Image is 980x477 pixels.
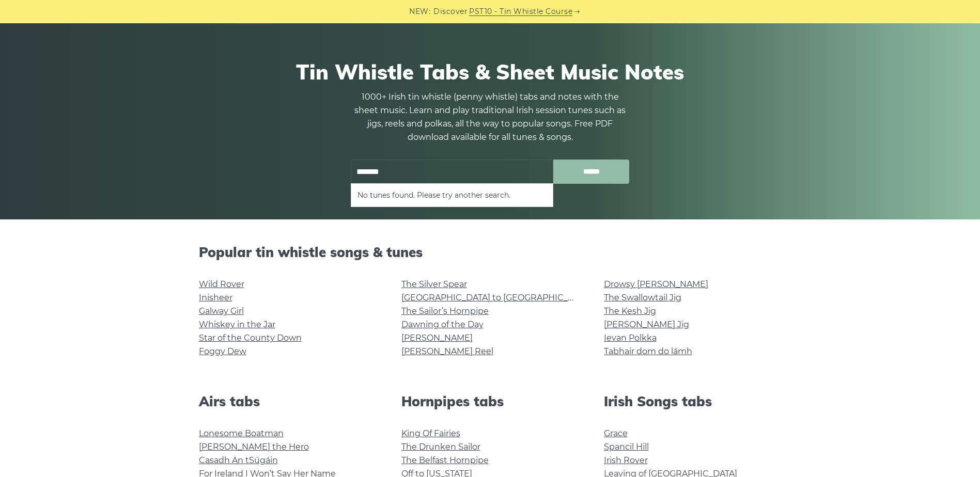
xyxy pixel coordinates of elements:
li: No tunes found. Please try another search. [357,189,547,201]
a: PST10 - Tin Whistle Course [469,6,572,18]
a: The Kesh Jig [604,306,656,316]
a: King Of Fairies [401,428,460,438]
a: Wild Rover [199,279,244,289]
h2: Hornpipes tabs [401,393,579,409]
h2: Popular tin whistle songs & tunes [199,244,782,260]
a: Lonesome Boatman [199,428,284,438]
span: NEW: [409,6,430,18]
a: The Swallowtail Jig [604,293,681,303]
p: 1000+ Irish tin whistle (penny whistle) tabs and notes with the sheet music. Learn and play tradi... [351,90,630,144]
a: Star of the County Down [199,333,302,343]
a: Grace [604,428,628,438]
h2: Airs tabs [199,393,377,409]
a: [GEOGRAPHIC_DATA] to [GEOGRAPHIC_DATA] [401,293,592,303]
a: [PERSON_NAME] the Hero [199,442,309,452]
a: Foggy Dew [199,346,246,356]
a: The Sailor’s Hornpipe [401,306,489,316]
a: Whiskey in the Jar [199,320,275,329]
a: The Belfast Hornpipe [401,455,489,465]
a: Inisheer [199,293,232,303]
a: Tabhair dom do lámh [604,346,692,356]
a: Casadh An tSúgáin [199,455,278,465]
h1: Tin Whistle Tabs & Sheet Music Notes [199,59,782,84]
a: [PERSON_NAME] Reel [401,346,493,356]
a: Ievan Polkka [604,333,657,343]
a: Dawning of the Day [401,320,484,329]
a: Irish Rover [604,455,648,465]
a: Drowsy [PERSON_NAME] [604,279,708,289]
h2: Irish Songs tabs [604,393,782,409]
span: Discover [433,6,468,18]
a: The Silver Spear [401,279,467,289]
a: [PERSON_NAME] Jig [604,320,689,329]
a: Galway Girl [199,306,244,316]
a: [PERSON_NAME] [401,333,473,343]
a: The Drunken Sailor [401,442,480,452]
a: Spancil Hill [604,442,649,452]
